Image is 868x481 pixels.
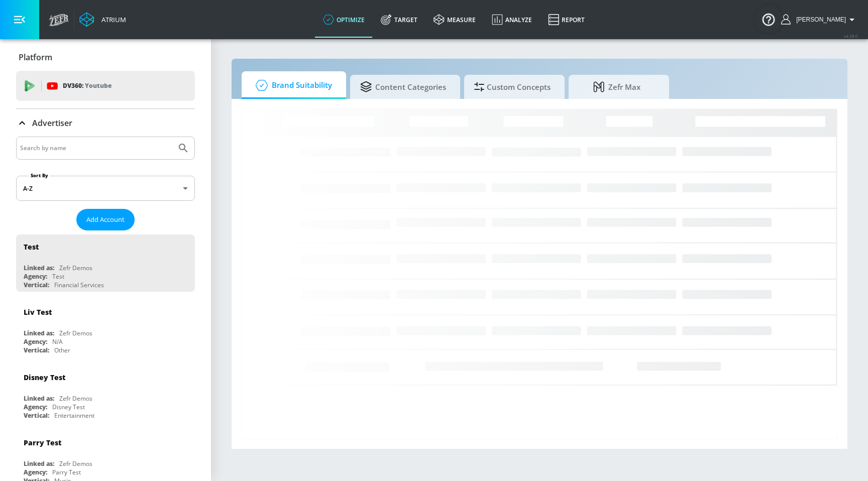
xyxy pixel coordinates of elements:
div: Platform [16,43,195,71]
label: Sort By [29,172,50,179]
div: Liv Test [24,307,52,317]
div: Entertainment [54,411,94,420]
div: Test [24,242,39,252]
div: Zefr Demos [59,329,92,337]
div: Linked as: [24,459,54,468]
div: Agency: [24,468,47,476]
div: Vertical: [24,346,49,354]
div: Agency: [24,272,47,281]
div: Agency: [24,337,47,346]
span: Zefr Max [579,75,655,99]
div: N/A [52,337,63,346]
span: Brand Suitability [252,73,332,97]
a: measure [425,2,484,38]
a: Analyze [484,2,540,38]
span: login as: justin.nim@zefr.com [792,16,846,23]
div: Zefr Demos [59,394,92,403]
span: v 4.28.0 [844,33,858,39]
p: DV360: [63,80,112,91]
a: Report [540,2,593,38]
div: Financial Services [54,281,104,289]
div: A-Z [16,176,195,201]
div: Zefr Demos [59,264,92,272]
p: Platform [19,52,52,63]
input: Search by name [20,142,172,155]
p: Advertiser [32,117,72,129]
a: Target [373,2,425,38]
span: Add Account [86,214,125,225]
div: Vertical: [24,411,49,420]
span: Content Categories [360,75,446,99]
div: Atrium [97,15,126,24]
div: Disney TestLinked as:Zefr DemosAgency:Disney TestVertical:Entertainment [16,365,195,422]
div: Disney Test [24,373,65,382]
div: Linked as: [24,394,54,403]
div: Vertical: [24,281,49,289]
div: Advertiser [16,109,195,137]
button: Add Account [76,209,135,230]
p: Youtube [85,80,112,91]
button: [PERSON_NAME] [781,14,858,26]
div: DV360: Youtube [16,71,195,101]
div: Parry Test [24,438,61,447]
a: Atrium [79,12,126,27]
div: Agency: [24,403,47,411]
div: Linked as: [24,264,54,272]
span: Custom Concepts [474,75,551,99]
div: Zefr Demos [59,459,92,468]
div: TestLinked as:Zefr DemosAgency:TestVertical:Financial Services [16,234,195,292]
div: Disney Test [52,403,85,411]
div: Parry Test [52,468,81,476]
div: Linked as: [24,329,54,337]
div: Test [52,272,64,281]
div: Other [54,346,70,354]
div: Liv TestLinked as:Zefr DemosAgency:N/AVertical:Other [16,300,195,357]
a: optimize [315,2,373,38]
button: Open Resource Center [754,5,783,33]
